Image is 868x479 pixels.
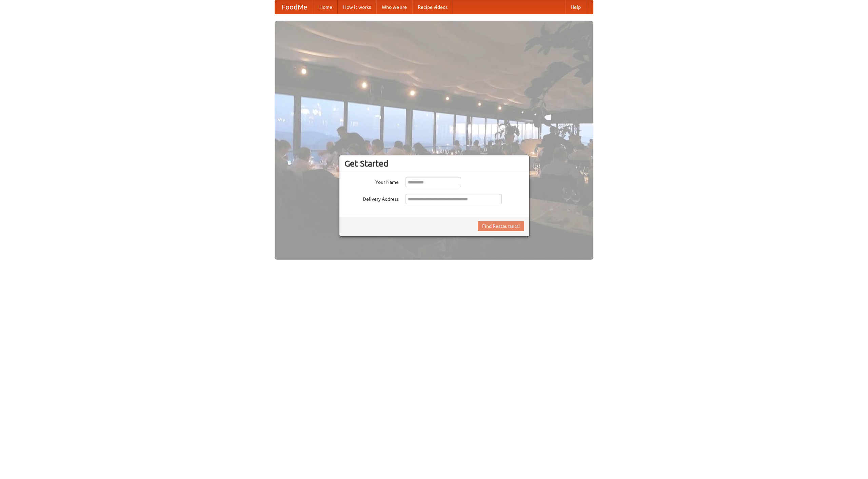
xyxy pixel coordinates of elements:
a: FoodMe [275,0,314,14]
a: Home [314,0,338,14]
h3: Get Started [344,158,524,169]
button: Find Restaurants! [478,221,524,231]
a: Who we are [376,0,412,14]
a: Recipe videos [412,0,453,14]
label: Delivery Address [344,194,399,202]
a: Help [565,0,586,14]
a: How it works [338,0,376,14]
label: Your Name [344,177,399,186]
